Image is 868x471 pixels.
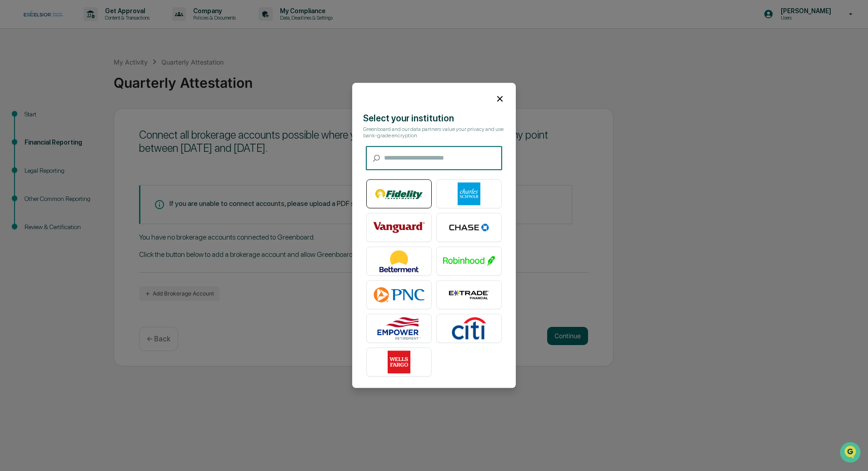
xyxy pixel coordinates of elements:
div: 🔎 [9,133,16,140]
iframe: Open customer support [839,441,863,466]
img: Fidelity Investments [373,183,425,205]
img: Citibank [443,317,495,340]
img: Charles Schwab [443,183,495,205]
img: 1746055101610-c473b297-6a78-478c-a979-82029cc54cd1 [9,70,25,86]
span: Preclearance [18,115,59,124]
img: Wells Fargo [373,351,425,374]
div: We're available if you need us! [31,79,115,86]
a: Powered byPylon [64,154,110,161]
img: Betterment [373,250,425,273]
p: How can we help? [9,19,165,34]
img: Vanguard [373,216,425,239]
div: 🖐️ [9,115,16,123]
div: Greenboard and our data partners value your privacy and use bank-grade encryption [363,126,505,139]
div: 🗄️ [66,115,73,123]
span: Attestations [75,115,113,124]
button: Start new chat [155,72,165,83]
div: Select your institution [363,113,505,124]
img: Robinhood [443,250,495,273]
a: 🗄️Attestations [62,111,116,127]
img: PNC [373,284,425,306]
a: 🖐️Preclearance [5,111,62,127]
span: Data Lookup [18,132,57,141]
div: Start new chat [31,70,149,79]
img: E*TRADE [443,284,495,306]
a: 🔎Data Lookup [5,128,61,145]
span: Pylon [90,154,110,161]
img: Chase [443,216,495,239]
img: Empower Retirement [373,317,425,340]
